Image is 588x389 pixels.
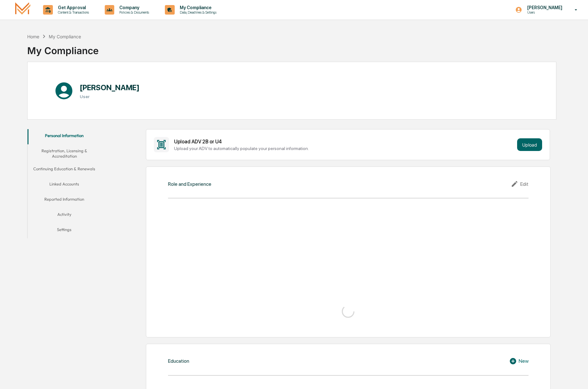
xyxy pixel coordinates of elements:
[28,223,101,238] button: Settings
[522,5,566,10] p: [PERSON_NAME]
[28,129,101,238] div: secondary tabs example
[511,180,529,188] div: Edit
[28,208,101,223] button: Activity
[517,138,542,151] button: Upload
[509,357,529,365] div: New
[15,2,30,17] img: logo
[522,10,566,15] p: Users
[28,193,101,208] button: Reported Information
[53,5,92,10] p: Get Approval
[174,139,515,145] div: Upload ADV 2B or U4
[175,5,220,10] p: My Compliance
[28,162,101,178] button: Continuing Education & Renewals
[168,358,189,364] div: Education
[174,146,515,151] div: Upload your ADV to automatically populate your personal information.
[114,5,152,10] p: Company
[168,181,211,187] div: Role and Experience
[27,34,39,39] div: Home
[80,83,140,92] h1: [PERSON_NAME]
[28,178,101,193] button: Linked Accounts
[175,10,220,15] p: Data, Deadlines & Settings
[28,129,101,144] button: Personal Information
[28,144,101,162] button: Registration, Licensing & Accreditation
[80,94,140,99] h3: User
[114,10,152,15] p: Policies & Documents
[49,34,81,39] div: My Compliance
[27,40,99,56] div: My Compliance
[53,10,92,15] p: Content & Transactions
